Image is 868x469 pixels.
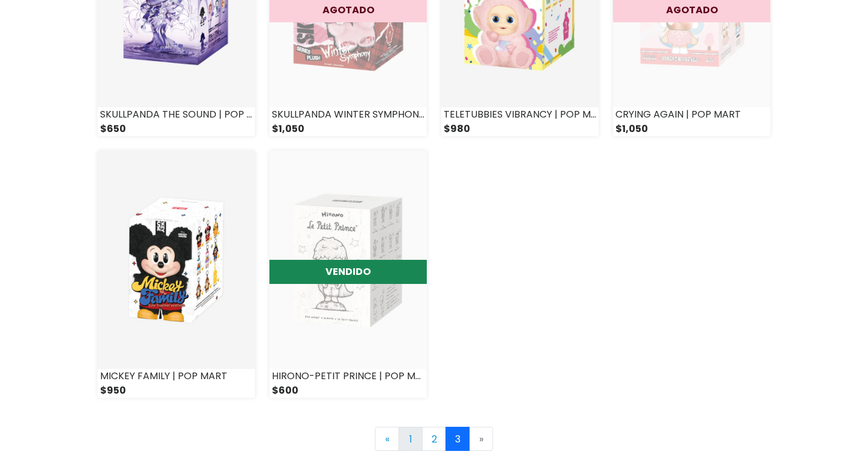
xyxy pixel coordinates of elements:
[445,427,470,451] a: 3
[98,383,255,398] div: $950
[269,151,427,369] img: small_1744042066626.jpeg
[98,122,255,136] div: $650
[98,107,255,122] div: SKULLPANDA THE SOUND | POP MART
[269,122,427,136] div: $1,050
[441,107,599,122] div: TELETUBBIES VIBRANCY | POP MART
[98,151,255,398] a: MICKEY FAMILY | POP MART $950
[98,369,255,383] div: MICKEY FAMILY | POP MART
[422,427,446,451] a: 2
[613,122,770,136] div: $1,050
[269,369,427,383] div: HIRONO-PETIT PRINCE | POP MART
[98,151,255,369] img: small_1744039219718.jpeg
[269,107,427,122] div: SKULLPANDA WINTER SYMPHONY | POP MART
[269,151,427,398] a: VENDIDO HIRONO-PETIT PRINCE | POP MART $600
[441,122,599,136] div: $980
[613,107,770,122] div: CRYING AGAIN | POP MART
[269,383,427,398] div: $600
[98,427,770,451] nav: Page navigation
[398,427,423,451] a: 1
[375,427,399,451] a: Previous
[269,260,427,284] div: VENDIDO
[385,432,389,446] span: «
